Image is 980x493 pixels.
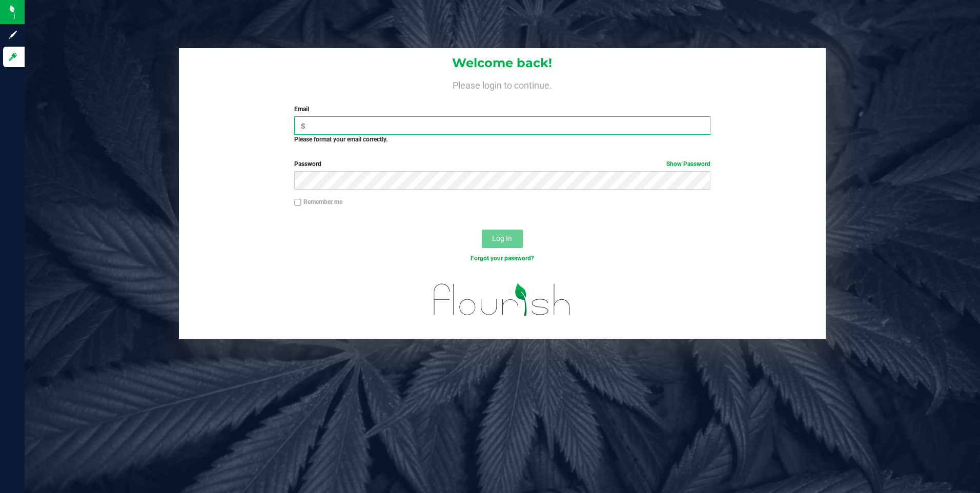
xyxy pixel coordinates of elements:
[492,234,512,242] span: Log In
[294,105,710,114] label: Email
[179,78,826,90] h4: Please login to continue.
[482,230,523,248] button: Log In
[8,30,18,40] inline-svg: Sign up
[421,274,583,326] img: flourish_logo.svg
[294,160,321,168] span: Password
[666,160,710,168] a: Show Password
[471,255,534,262] a: Forgot your password?
[294,197,342,207] label: Remember me
[179,56,826,70] h1: Welcome back!
[294,136,387,143] strong: Please format your email correctly.
[294,199,301,206] input: Remember me
[8,52,18,62] inline-svg: Log in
